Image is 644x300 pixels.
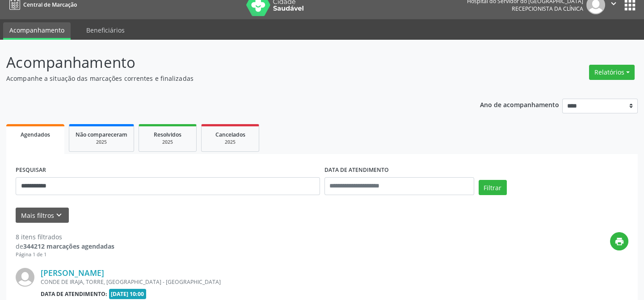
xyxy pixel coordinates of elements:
[3,22,71,40] a: Acompanhamento
[16,208,69,223] button: Mais filtroskeyboard_arrow_down
[615,237,624,246] i: print
[41,278,494,286] div: CONDE DE IRAJA, TORRE, [GEOGRAPHIC_DATA] - [GEOGRAPHIC_DATA]
[109,289,147,299] span: [DATE] 10:00
[479,180,507,195] button: Filtrar
[80,22,131,38] a: Beneficiários
[76,131,127,138] span: Não compareceram
[512,5,583,12] span: Recepcionista da clínica
[610,232,628,250] button: print
[16,242,114,251] div: de
[215,131,245,138] span: Cancelados
[154,131,181,138] span: Resolvidos
[23,242,114,250] strong: 344212 marcações agendadas
[16,268,34,287] img: img
[23,1,77,8] span: Central de Marcação
[16,163,46,177] label: PESQUISAR
[6,51,448,74] p: Acompanhamento
[480,99,559,110] p: Ano de acompanhamento
[41,268,104,278] a: [PERSON_NAME]
[41,290,107,298] b: Data de atendimento:
[324,163,389,177] label: DATA DE ATENDIMENTO
[54,210,64,220] i: keyboard_arrow_down
[16,251,114,258] div: Página 1 de 1
[21,131,50,138] span: Agendados
[6,74,448,83] p: Acompanhe a situação das marcações correntes e finalizadas
[589,65,635,80] button: Relatórios
[16,232,114,242] div: 8 itens filtrados
[208,139,253,146] div: 2025
[145,139,190,146] div: 2025
[76,139,127,146] div: 2025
